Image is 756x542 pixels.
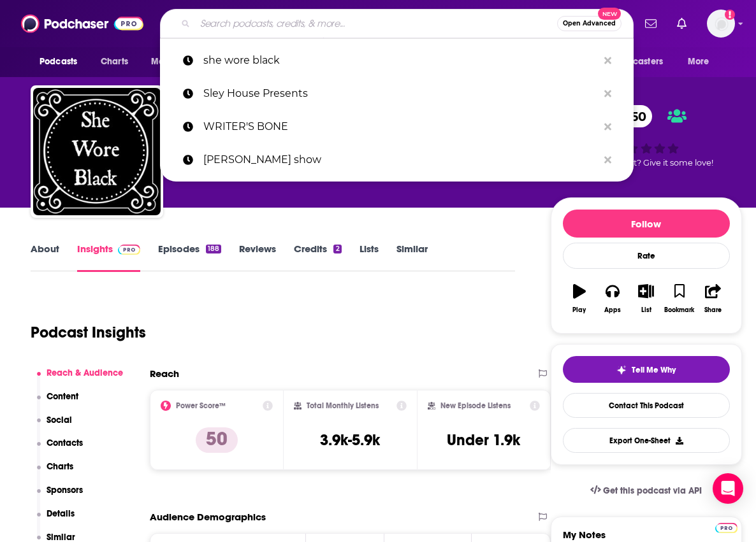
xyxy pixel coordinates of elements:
h3: Under 1.9k [447,431,520,450]
span: Tell Me Why [632,365,676,375]
button: open menu [31,50,94,74]
svg: Add a profile image [725,10,735,20]
a: About [31,243,59,272]
a: Lists [360,243,379,272]
a: Sley House Presents [160,77,634,110]
h3: 3.9k-5.9k [320,431,380,450]
span: Good podcast? Give it some love! [579,158,713,168]
a: Contact This Podcast [563,393,730,418]
h2: Audience Demographics [150,511,266,523]
button: Apps [596,276,629,322]
span: Podcasts [40,53,77,71]
p: Charts [47,461,73,472]
h2: Reach [150,367,179,380]
p: Sley House Presents [203,77,598,110]
a: Show notifications dropdown [640,13,662,34]
a: InsightsPodchaser Pro [77,243,140,272]
a: Similar [396,243,428,272]
div: Rate [563,243,730,269]
div: 50Good podcast? Give it some love! [551,97,742,176]
button: Play [563,276,596,322]
p: Contacts [47,438,83,448]
a: Show notifications dropdown [672,13,692,34]
button: Share [696,276,729,322]
img: User Profile [707,10,735,38]
div: 2 [333,245,341,253]
img: She Wore Black [33,88,161,215]
button: tell me why sparkleTell Me Why [563,356,730,383]
input: Search podcasts, credits, & more... [195,13,557,34]
button: Open AdvancedNew [557,16,622,31]
span: More [688,53,709,71]
button: Show profile menu [707,10,735,38]
p: Details [47,508,75,519]
p: Content [47,391,78,402]
span: Open Advanced [563,20,616,27]
button: Content [37,391,79,415]
a: Reviews [239,243,276,272]
button: Follow [563,210,730,238]
p: Social [47,415,72,425]
button: open menu [679,50,725,74]
span: New [598,8,621,20]
span: Charts [101,53,128,71]
button: Bookmark [663,276,696,322]
div: Search podcasts, credits, & more... [160,9,634,38]
button: Sponsors [37,485,84,508]
img: tell me why sparkle [616,365,627,375]
h2: Power Score™ [176,401,226,410]
img: Podchaser Pro [118,245,140,255]
span: Get this podcast via API [603,485,702,496]
button: open menu [593,50,681,74]
a: she wore black [160,44,634,77]
p: ezra klein show [203,143,598,176]
button: Details [37,508,75,532]
button: Export One-Sheet [563,428,730,453]
h2: New Episode Listens [440,401,511,410]
button: Contacts [37,438,84,461]
div: List [641,306,651,314]
button: Social [37,415,73,438]
img: Podchaser Pro [715,523,738,533]
a: Pro website [715,521,738,533]
button: Reach & Audience [37,367,124,391]
a: WRITER'S BONE [160,110,634,143]
div: Play [572,306,586,314]
a: Charts [92,50,136,74]
span: 50 [618,105,653,127]
p: she wore black [203,44,598,77]
p: 50 [196,427,238,453]
div: 188 [206,245,221,253]
img: Podchaser - Follow, Share and Rate Podcasts [21,11,143,36]
span: Logged in as eringalloway [707,10,735,38]
p: WRITER'S BONE [203,110,598,143]
h2: Total Monthly Listens [307,401,379,410]
div: Bookmark [664,306,694,314]
div: Open Intercom Messenger [713,473,743,504]
div: Share [704,306,722,314]
p: Sponsors [47,485,83,496]
button: open menu [142,50,213,74]
a: Credits2 [294,243,341,272]
a: [PERSON_NAME] show [160,143,634,176]
span: Monitoring [151,53,196,71]
a: Get this podcast via API [580,475,713,506]
p: Reach & Audience [47,367,123,378]
h1: Podcast Insights [31,323,146,342]
div: Apps [604,306,621,314]
button: Charts [37,461,74,485]
button: List [629,276,662,322]
a: Episodes188 [158,243,221,272]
